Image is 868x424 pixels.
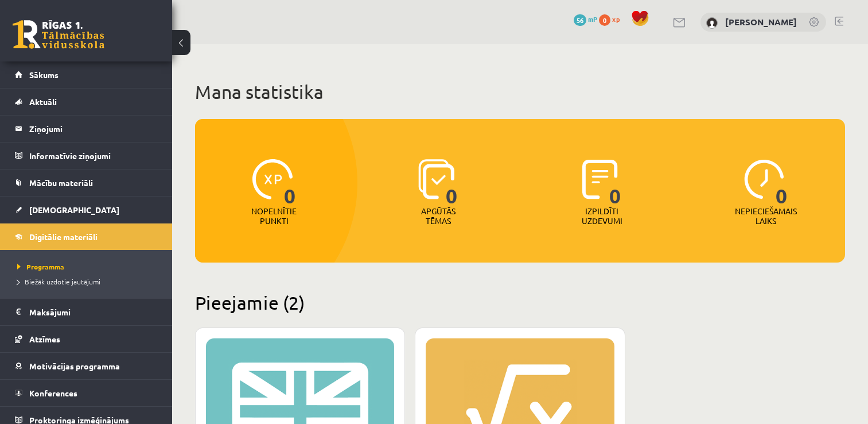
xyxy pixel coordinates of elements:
[15,223,158,250] a: Digitālie materiāli
[15,196,158,223] a: [DEMOGRAPHIC_DATA]
[599,14,625,24] a: 0 xp
[609,159,621,206] span: 0
[15,353,158,379] a: Motivācijas programma
[17,261,161,272] a: Programma
[29,299,158,325] legend: Maksājumi
[195,80,845,103] h1: Mana statistika
[29,70,59,80] span: Sākums
[29,361,120,371] span: Motivācijas programma
[725,16,797,28] a: [PERSON_NAME]
[15,61,158,88] a: Sākums
[29,232,98,242] span: Digitālie materiāli
[706,17,718,29] img: Dāvids Anaņjevs
[612,14,620,24] span: xp
[284,159,296,206] span: 0
[574,14,586,26] span: 56
[599,14,610,26] span: 0
[195,291,845,314] h2: Pieejamie (2)
[574,14,597,24] a: 56 mP
[416,206,461,226] p: Apgūtās tēmas
[29,97,57,107] span: Aktuāli
[17,277,100,286] span: Biežāk uzdotie jautājumi
[13,20,104,49] a: Rīgas 1. Tālmācības vidusskola
[29,178,93,188] span: Mācību materiāli
[29,205,119,215] span: [DEMOGRAPHIC_DATA]
[446,159,458,206] span: 0
[579,206,624,226] p: Izpildīti uzdevumi
[15,142,158,169] a: Informatīvie ziņojumi
[17,262,64,271] span: Programma
[15,380,158,406] a: Konferences
[29,334,60,344] span: Atzīmes
[582,159,618,199] img: icon-completed-tasks-ad58ae20a441b2904462921112bc710f1caf180af7a3daa7317a5a94f2d26646.svg
[776,159,788,206] span: 0
[744,159,784,199] img: icon-clock-7be60019b62300814b6bd22b8e044499b485619524d84068768e800edab66f18.svg
[588,14,597,24] span: mP
[29,142,158,169] legend: Informatīvie ziņojumi
[251,206,297,226] p: Nopelnītie punkti
[29,115,158,142] legend: Ziņojumi
[15,326,158,352] a: Atzīmes
[29,388,77,398] span: Konferences
[15,169,158,196] a: Mācību materiāli
[418,159,454,199] img: icon-learned-topics-4a711ccc23c960034f471b6e78daf4a3bad4a20eaf4de84257b87e66633f6470.svg
[15,88,158,115] a: Aktuāli
[15,115,158,142] a: Ziņojumi
[17,276,161,287] a: Biežāk uzdotie jautājumi
[15,299,158,325] a: Maksājumi
[735,206,797,226] p: Nepieciešamais laiks
[252,159,293,199] img: icon-xp-0682a9bc20223a9ccc6f5883a126b849a74cddfe5390d2b41b4391c66f2066e7.svg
